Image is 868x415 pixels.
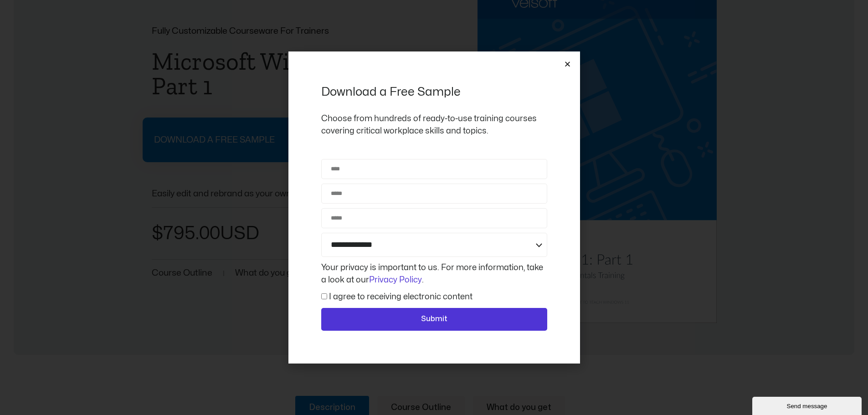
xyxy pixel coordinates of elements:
[321,113,547,137] p: Choose from hundreds of ready-to-use training courses covering critical workplace skills and topics.
[564,61,571,67] a: Close
[752,395,863,415] iframe: chat widget
[329,293,473,301] label: I agree to receiving electronic content
[421,313,447,325] span: Submit
[321,308,547,331] button: Submit
[321,84,547,100] h2: Download a Free Sample
[319,261,550,286] div: Your privacy is important to us. For more information, take a look at our .
[369,276,422,284] a: Privacy Policy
